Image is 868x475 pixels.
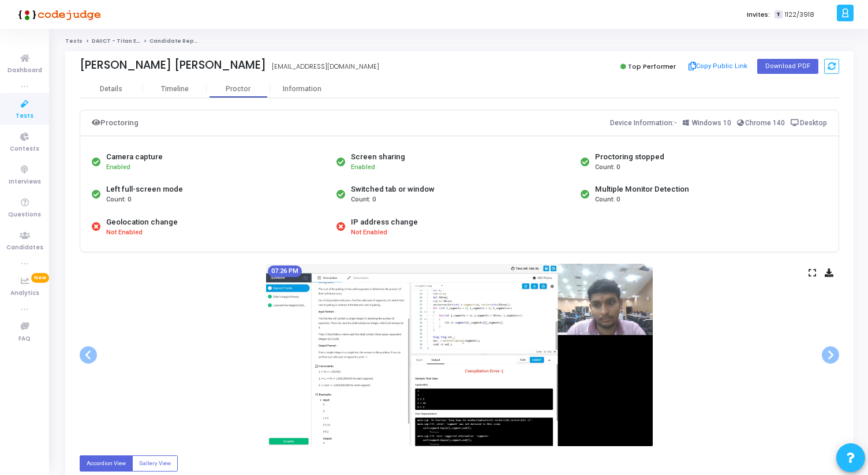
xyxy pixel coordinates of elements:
span: Count: 0 [106,195,131,205]
div: Geolocation change [106,216,178,228]
label: Gallery View [132,455,178,471]
span: Dashboard [8,66,42,76]
span: Chrome 140 [745,119,785,127]
span: Enabled [106,163,130,171]
span: Count: 0 [595,195,620,205]
span: 1122/3918 [785,10,814,20]
div: [PERSON_NAME] [PERSON_NAME] [80,58,266,72]
button: Copy Public Link [685,58,751,75]
div: Switched tab or window [351,184,435,195]
span: Count: 0 [351,195,376,205]
span: Candidate Report [149,38,203,44]
span: Count: 0 [595,163,620,173]
span: New [31,273,49,283]
span: T [775,10,782,19]
mat-chip: 07:26 PM [268,265,302,277]
img: screenshot-1758894994843.jpeg [266,264,653,446]
div: Proctoring [92,116,139,130]
div: Proctor [207,85,270,93]
div: Left full-screen mode [106,184,183,195]
div: Device Information:- [610,116,828,130]
span: Not Enabled [106,228,143,238]
label: Invites: [747,10,770,20]
div: Multiple Monitor Detection [595,184,689,195]
div: Screen sharing [351,151,405,163]
a: Tests [65,38,83,44]
span: Not Enabled [351,228,387,238]
button: Download PDF [757,59,818,74]
span: Candidates [6,243,43,253]
span: FAQ [18,334,31,344]
div: Proctoring stopped [595,151,664,163]
span: Questions [8,210,41,220]
span: Top Performer [628,62,676,71]
span: Desktop [800,119,827,127]
div: Details [100,85,122,93]
span: Interviews [9,177,41,187]
span: Contests [10,144,39,154]
span: Windows 10 [692,119,731,127]
span: Enabled [351,163,375,171]
span: Tests [16,111,33,121]
a: DAIICT - Titan Engineering Intern 2026 [92,38,203,44]
img: logo [14,3,101,26]
nav: breadcrumb [65,38,854,45]
div: [EMAIL_ADDRESS][DOMAIN_NAME] [272,62,379,72]
div: IP address change [351,216,418,228]
span: Analytics [10,289,39,298]
div: Timeline [161,85,189,93]
label: Accordion View [80,455,133,471]
div: Information [270,85,334,93]
div: Camera capture [106,151,163,163]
